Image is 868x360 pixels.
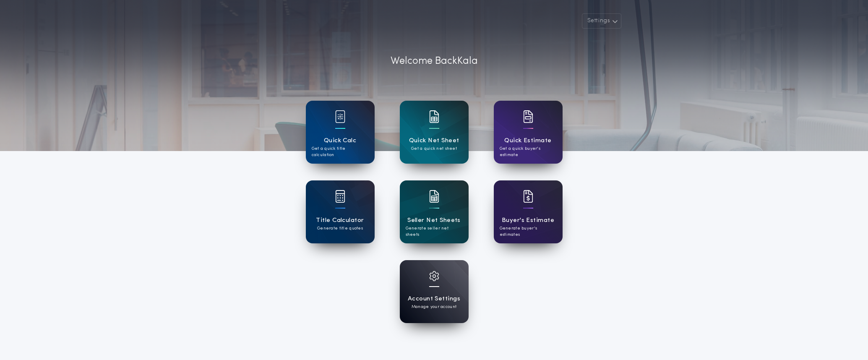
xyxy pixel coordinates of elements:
[500,225,557,238] p: Generate buyer's estimates
[400,101,469,164] a: card iconQuick Net SheetGet a quick net sheet
[306,101,375,164] a: card iconQuick CalcGet a quick title calculation
[429,271,439,281] img: card icon
[504,136,552,146] h1: Quick Estimate
[317,225,363,232] p: Generate title quotes
[312,146,369,158] p: Get a quick title calculation
[429,190,439,203] img: card icon
[406,225,463,238] p: Generate seller net sheets
[412,304,456,310] p: Manage your account
[523,190,533,203] img: card icon
[409,136,459,146] h1: Quick Net Sheet
[411,146,457,152] p: Get a quick net sheet
[400,260,469,323] a: card iconAccount SettingsManage your account
[306,180,375,243] a: card iconTitle CalculatorGenerate title quotes
[391,54,478,69] p: Welcome Back Kala
[316,216,364,225] h1: Title Calculator
[502,216,554,225] h1: Buyer's Estimate
[494,101,563,164] a: card iconQuick EstimateGet a quick buyer's estimate
[407,216,461,225] h1: Seller Net Sheets
[494,180,563,243] a: card iconBuyer's EstimateGenerate buyer's estimates
[324,136,357,146] h1: Quick Calc
[429,110,439,123] img: card icon
[523,110,533,123] img: card icon
[582,13,621,29] button: Settings
[335,110,345,123] img: card icon
[408,294,460,304] h1: Account Settings
[335,190,345,203] img: card icon
[500,146,557,158] p: Get a quick buyer's estimate
[400,180,469,243] a: card iconSeller Net SheetsGenerate seller net sheets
